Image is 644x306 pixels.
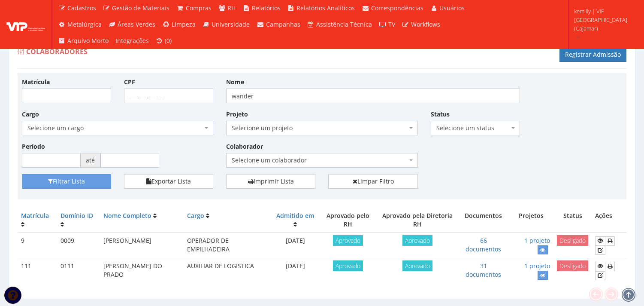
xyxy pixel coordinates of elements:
th: Status [553,208,592,233]
a: Domínio ID [60,211,93,220]
span: Relatórios Analíticos [296,4,355,12]
label: Período [22,142,45,151]
span: RH [227,4,236,12]
span: Aprovado [402,235,432,246]
a: Assistência Técnica [304,16,376,33]
span: até [81,153,100,168]
span: Universidade [212,20,250,28]
span: Selecione um cargo [27,124,203,132]
span: Selecione um status [436,124,509,132]
span: Compras [186,4,212,12]
span: TV [388,20,395,28]
a: Universidade [199,16,254,33]
td: [DATE] [271,233,319,258]
td: 0009 [57,233,100,258]
span: Aprovado [402,260,432,271]
a: Admitido em [276,211,314,220]
img: logo [6,18,45,31]
a: 31 documentos [466,262,501,278]
th: Documentos [458,208,508,233]
span: Assistência Técnica [316,20,372,28]
label: Status [431,110,450,119]
td: [PERSON_NAME] DO PRADO [100,258,184,284]
span: Correspondências [371,4,423,12]
span: Workflows [411,20,440,28]
a: 66 documentos [466,236,501,253]
td: 0111 [57,258,100,284]
span: Selecione um colaborador [226,153,417,168]
button: Exportar Lista [124,174,213,189]
a: (0) [152,33,175,49]
td: [PERSON_NAME] [100,233,184,258]
span: (0) [165,37,172,45]
span: Metalúrgica [67,20,102,28]
th: Aprovado pelo RH [319,208,377,233]
a: Matrícula [21,211,49,220]
button: Filtrar Lista [22,174,111,189]
a: Workflows [399,16,444,33]
label: Cargo [22,110,39,119]
a: Nome Completo [103,211,151,220]
label: Matrícula [22,78,50,86]
span: Selecione um status [431,121,520,135]
span: Gestão de Materiais [112,4,169,12]
td: OPERADOR DE EMPILHADEIRA [184,233,271,258]
label: Projeto [226,110,248,119]
label: CPF [124,78,135,86]
a: Imprimir Lista [226,174,315,189]
input: ___.___.___-__ [124,89,213,103]
span: Limpeza [172,20,196,28]
span: Campanhas [266,20,300,28]
a: TV [375,16,399,33]
span: Cadastros [67,4,96,12]
a: 1 projeto [524,236,550,245]
th: Ações [592,208,626,233]
span: kemilly | VIP [GEOGRAPHIC_DATA] (Cajamar) [574,7,633,33]
a: Áreas Verdes [105,16,159,33]
span: Selecione um projeto [226,121,417,135]
span: Usuários [439,4,465,12]
span: Integrações [115,37,149,45]
a: Limpar Filtro [328,174,417,189]
td: AUXILIAR DE LOGISTICA [184,258,271,284]
a: Integrações [112,33,152,49]
a: Arquivo Morto [54,33,112,49]
a: Limpeza [159,16,199,33]
span: Aprovado [333,235,363,246]
td: [DATE] [271,258,319,284]
th: Aprovado pela Diretoria RH [377,208,458,233]
label: Colaborador [226,142,263,151]
span: Relatórios [252,4,281,12]
a: Cargo [187,211,204,220]
a: Metalúrgica [54,16,105,33]
span: Arquivo Morto [67,37,109,45]
span: Selecione um projeto [232,124,407,132]
span: Desligado [557,260,588,271]
span: Selecione um cargo [22,121,213,135]
label: Nome [226,78,244,86]
a: 1 projeto [524,262,550,270]
span: Áreas Verdes [118,20,155,28]
span: Colaboradores [26,47,88,56]
th: Projetos [508,208,553,233]
span: Aprovado [333,260,363,271]
td: 111 [18,258,57,284]
td: 9 [18,233,57,258]
a: Campanhas [253,16,304,33]
a: Registrar Admissão [559,47,626,62]
span: Desligado [557,235,588,246]
span: Selecione um colaborador [232,156,407,165]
